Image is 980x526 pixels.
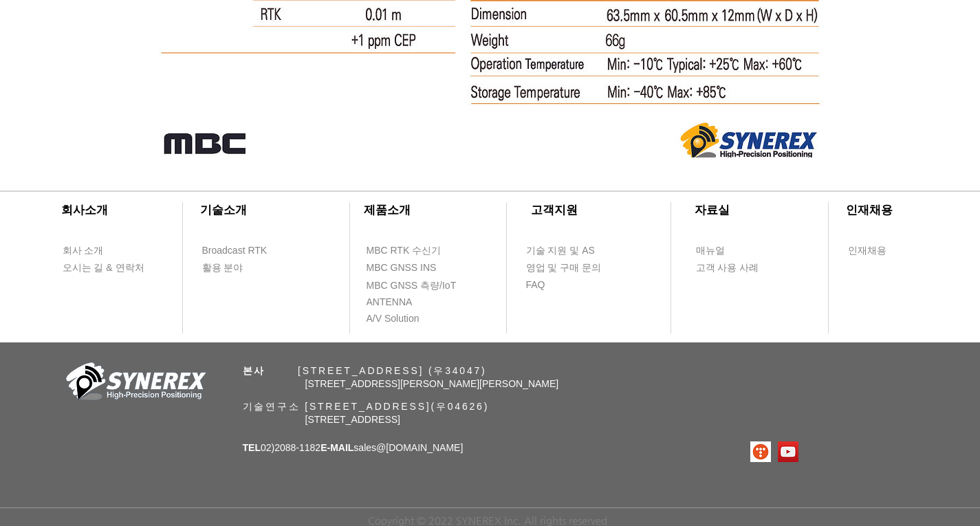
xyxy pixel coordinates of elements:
[305,414,400,425] span: [STREET_ADDRESS]
[367,279,457,293] span: MBC GNSS 측량/IoT
[364,204,411,217] span: ​제품소개
[366,259,452,276] a: MBC GNSS INS
[202,244,268,258] span: Broadcast RTK
[822,467,980,526] iframe: Wix Chat
[525,259,605,276] a: 영업 및 구매 문의
[376,442,463,453] a: @[DOMAIN_NAME]
[366,294,445,311] a: ANTENNA
[63,261,144,275] span: 오시는 길 & 연락처
[243,442,261,453] span: TEL
[695,259,774,276] a: 고객 사용 사례
[61,204,108,217] span: ​회사소개
[846,204,893,217] span: ​인재채용
[200,204,247,217] span: ​기술소개
[525,276,605,294] a: FAQ
[367,244,442,258] span: MBC RTK 수신기
[696,261,759,275] span: 고객 사용 사례
[750,441,771,462] img: 티스토리로고
[58,361,210,406] img: 회사_로고-removebg-preview.png
[366,277,486,294] a: MBC GNSS 측량/IoT
[202,259,281,276] a: 활용 분야
[778,441,798,462] img: 유튜브 사회 아이콘
[243,442,464,453] span: 02)2088-1182 sales
[367,261,437,275] span: MBC GNSS INS
[243,401,490,412] span: 기술연구소 [STREET_ADDRESS](우04626)
[305,378,559,389] span: [STREET_ADDRESS][PERSON_NAME][PERSON_NAME]
[750,441,798,462] ul: SNS 모음
[848,244,886,258] span: 인재채용
[367,296,413,309] span: ANTENNA
[202,242,281,259] a: Broadcast RTK
[62,259,155,276] a: 오시는 길 & 연락처
[367,312,420,326] span: A/V Solution
[526,278,545,292] span: FAQ
[696,244,725,258] span: 매뉴얼
[695,204,730,217] span: ​자료실
[531,204,578,217] span: ​고객지원
[243,365,487,376] span: ​ [STREET_ADDRESS] (우34047)
[320,442,353,453] span: E-MAIL
[366,310,445,327] a: A/V Solution
[202,261,243,275] span: 활용 분야
[526,244,595,258] span: 기술 지원 및 AS
[525,242,629,259] a: 기술 지원 및 AS
[62,242,141,259] a: 회사 소개
[368,514,607,526] span: Copyright © 2022 SYNEREX Inc. All rights reserved
[243,365,266,376] span: 본사
[63,244,104,258] span: 회사 소개
[366,242,469,259] a: MBC RTK 수신기
[526,261,602,275] span: 영업 및 구매 문의
[695,242,774,259] a: 매뉴얼
[847,242,913,259] a: 인재채용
